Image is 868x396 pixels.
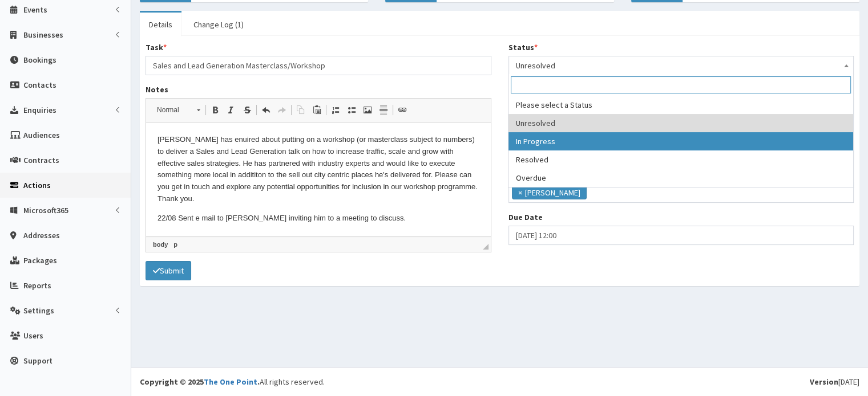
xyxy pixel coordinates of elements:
[184,13,253,36] a: Change Log (1)
[140,377,260,387] strong: Copyright © 2025 .
[376,103,391,117] a: Insert Horizontal Line
[146,42,167,53] label: Task
[508,96,853,114] li: Please select a Status
[23,80,56,90] span: Contacts
[360,103,376,117] a: Image
[258,103,274,117] a: Undo (Ctrl+Z)
[23,205,68,215] span: Microsoft365
[207,103,223,117] a: Bold (Ctrl+B)
[293,103,309,117] a: Copy (Ctrl+C)
[23,180,51,190] span: Actions
[23,305,54,316] span: Settings
[344,103,360,117] a: Insert/Remove Bulleted List
[508,169,853,187] li: Overdue
[239,103,255,117] a: Strike Through
[508,56,854,75] span: Unresolved
[512,186,587,199] li: Mark Webb
[23,5,47,15] span: Events
[23,280,51,291] span: Reports
[151,239,170,250] a: body element
[508,114,853,132] li: Unresolved
[23,30,63,40] span: Businesses
[23,230,60,240] span: Addresses
[483,244,488,250] span: Drag to resize
[508,150,853,169] li: Resolved
[23,255,57,266] span: Packages
[146,84,168,95] label: Notes
[508,132,853,150] li: In Progress
[131,367,868,396] footer: All rights reserved.
[146,123,491,236] iframe: Rich Text Editor, notes
[23,105,56,115] span: Enquiries
[151,102,206,118] a: Normal
[516,58,847,74] span: Unresolved
[518,187,522,198] span: ×
[23,330,43,341] span: Users
[508,42,538,53] label: Status
[810,376,859,387] div: [DATE]
[23,356,53,366] span: Support
[23,155,59,165] span: Contracts
[204,377,257,387] a: The One Point
[171,239,180,250] a: p element
[328,103,344,117] a: Insert/Remove Numbered List
[23,55,56,65] span: Bookings
[810,377,838,387] b: Version
[23,130,60,140] span: Audiences
[151,103,191,117] span: Normal
[309,103,325,117] a: Paste (Ctrl+V)
[140,13,181,36] a: Details
[146,261,191,280] button: Submit
[223,103,239,117] a: Italic (Ctrl+I)
[274,103,290,117] a: Redo (Ctrl+Y)
[394,103,410,117] a: Link (Ctrl+L)
[508,211,543,223] label: Due Date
